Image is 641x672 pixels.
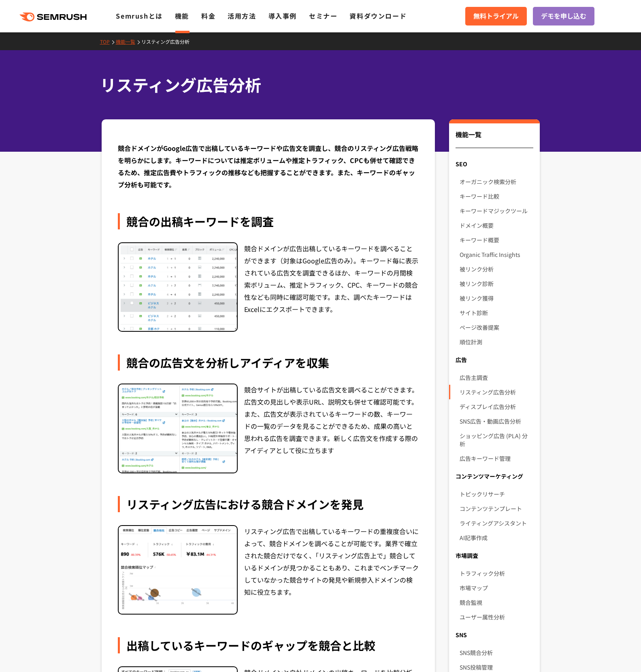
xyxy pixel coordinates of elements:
[533,7,594,25] a: デモを申し込む
[460,595,533,610] a: 競合監視
[449,157,539,171] div: SEO
[460,399,533,414] a: ディスプレイ広告分析
[460,530,533,545] a: AI記事作成
[460,581,533,595] a: 市場マップ
[460,204,533,218] a: キーワードマジックツール
[228,11,256,21] a: 活用方法
[119,526,237,614] img: リスティング広告分析 競合ドメイン発見
[449,469,539,483] div: コンテンツマーケティング
[460,370,533,385] a: 広告主調査
[119,243,237,331] img: リスティング広告分析 キーワード
[460,320,533,335] a: ページ改善提案
[460,335,533,349] a: 順位計測
[116,38,141,45] a: 機能一覧
[460,291,533,305] a: 被リンク獲得
[100,73,533,97] h1: リスティング広告分析
[119,384,237,473] img: リスティング広告分析 広告コピー
[116,11,162,21] a: Semrushとは
[460,385,533,399] a: リスティング広告分析
[449,352,539,367] div: 広告
[141,38,196,45] a: リスティング広告分析
[118,142,419,191] div: 競合ドメインがGoogle広告で出稿しているキーワードや広告文を調査し、競合のリスティング広告戦略を明らかにします。キーワードについては推定ボリュームや推定トラフィック、CPCも併せて確認できる...
[118,637,419,653] div: 出稿しているキーワードのギャップを競合と比較
[118,496,419,512] div: リスティング広告における競合ドメインを発見
[244,242,419,332] div: 競合ドメインが広告出稿しているキーワードを調べることができます（対象はGoogle広告のみ）。キーワード毎に表示されている広告文を調査できるほか、キーワードの月間検索ボリューム、推定トラフィック...
[460,487,533,501] a: トピックリサーチ
[460,305,533,320] a: サイト診断
[460,262,533,276] a: 被リンク分析
[460,189,533,204] a: キーワード比較
[465,7,527,25] a: 無料トライアル
[118,213,419,229] div: 競合の出稿キーワードを調査
[473,11,519,21] span: 無料トライアル
[460,516,533,530] a: ライティングアシスタント
[460,645,533,660] a: SNS競合分析
[460,233,533,247] a: キーワード概要
[460,174,533,189] a: オーガニック検索分析
[456,129,533,148] div: 機能一覧
[244,525,419,615] div: リスティング広告で出稿しているキーワードの重複度合いによって、競合ドメインを調べることが可能です。業界で確立された競合だけでなく、「リスティング広告上で」競合しているドメインが見つかることもあり...
[449,627,539,642] div: SNS
[118,354,419,371] div: 競合の広告文を分析しアイディアを収集
[349,11,407,21] a: 資料ダウンロード
[460,566,533,581] a: トラフィック分析
[460,276,533,291] a: 被リンク診断
[460,610,533,624] a: ユーザー属性分析
[460,451,533,466] a: 広告キーワード管理
[460,428,533,451] a: ショッピング広告 (PLA) 分析
[175,11,189,21] a: 機能
[541,11,586,21] span: デモを申し込む
[268,11,297,21] a: 導入事例
[309,11,337,21] a: セミナー
[100,38,116,45] a: TOP
[460,247,533,262] a: Organic Traffic Insights
[460,218,533,233] a: ドメイン概要
[244,384,419,473] div: 競合サイトが出稿している広告文を調べることができます。広告文の見出しや表示URL、説明文も併せて確認可能です。また、広告文が表示されているキーワードの数、キーワードの一覧のデータを見ることができ...
[449,548,539,563] div: 市場調査
[460,414,533,428] a: SNS広告・動画広告分析
[460,501,533,516] a: コンテンツテンプレート
[201,11,215,21] a: 料金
